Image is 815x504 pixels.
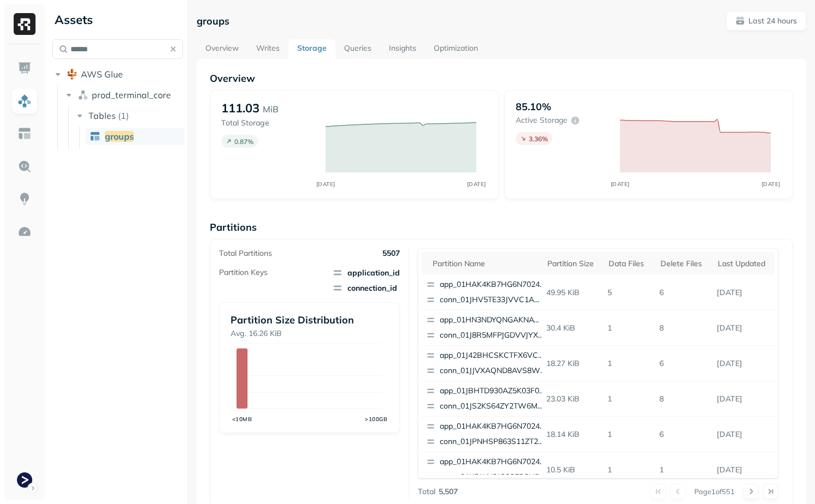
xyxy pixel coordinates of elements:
[219,267,268,278] p: Partition Keys
[610,181,629,188] tspan: [DATE]
[440,401,546,412] p: conn_01JS2KS64ZY2TW6MFNDESMGA9H
[542,354,603,373] p: 18.27 KiB
[316,181,335,188] tspan: [DATE]
[433,259,536,269] div: Partition name
[440,315,546,326] p: app_01HN3NDYQNGAKNAW6S4JHY8MSA
[422,346,551,381] button: app_01J42BHCSKCTFX6VCA8QNRA04Mconn_01JJVXAQND8AVS8WTCHN5ZKAFE
[210,221,793,233] p: Partitions
[335,39,380,59] a: Queries
[655,319,712,338] p: 8
[542,460,603,479] p: 10.5 KiB
[440,279,546,290] p: app_01HAK4KB7HG6N7024210G3S8D5
[712,319,775,338] p: Sep 13, 2025
[67,69,78,80] img: root
[234,137,253,146] p: 0.87 %
[694,487,735,496] p: Page 1 of 551
[210,72,793,85] p: Overview
[17,225,32,239] img: Optimization
[288,39,335,59] a: Storage
[332,283,400,293] span: connection_id
[221,118,314,128] p: Total Storage
[542,319,603,338] p: 30.4 KiB
[712,389,775,409] p: Sep 13, 2025
[655,389,712,409] p: 8
[712,283,775,302] p: Sep 13, 2025
[422,275,551,310] button: app_01HAK4KB7HG6N7024210G3S8D5conn_01JHV5TE33JVVC1AM6FDZMM2W9
[90,131,101,142] img: table
[232,416,252,423] tspan: <10MB
[231,314,388,326] p: Partition Size Distribution
[380,39,425,59] a: Insights
[63,86,184,104] button: prod_terminal_core
[603,319,655,338] p: 1
[382,248,400,259] p: 5507
[655,460,712,479] p: 1
[439,487,458,497] p: 5,507
[17,61,32,75] img: Dashboard
[78,89,88,100] img: namespace
[712,354,775,373] p: Sep 13, 2025
[440,295,546,305] p: conn_01JHV5TE33JVVC1AM6FDZMM2W9
[17,472,32,488] img: Terminal
[74,107,184,124] button: Tables(1)
[761,181,780,188] tspan: [DATE]
[466,181,486,188] tspan: [DATE]
[14,13,36,35] img: Ryft
[440,330,546,341] p: conn_01J8R5MFPJGDVVJYXSS2V0VWS6
[718,259,769,269] div: Last updated
[440,436,546,447] p: conn_01JPNHSP863S11ZT2WF8JCK61M
[52,11,183,28] div: Assets
[609,259,649,269] div: Data Files
[197,15,229,27] p: groups
[603,425,655,444] p: 1
[105,131,134,142] span: groups
[542,389,603,409] p: 23.03 KiB
[85,128,185,145] a: groups
[422,381,551,416] button: app_01JBHTD930AZ5K03F0V6SH1TFSconn_01JS2KS64ZY2TW6MFNDESMGA9H
[418,487,435,497] p: Total
[17,192,32,206] img: Insights
[440,457,546,467] p: app_01HAK4KB7HG6N7024210G3S8D5
[81,69,123,80] span: AWS Glue
[231,328,388,339] p: Avg. 16.26 KiB
[247,39,288,59] a: Writes
[52,65,183,83] button: AWS Glue
[603,460,655,479] p: 1
[655,425,712,444] p: 6
[425,39,487,59] a: Optimization
[422,452,551,487] button: app_01HAK4KB7HG6N7024210G3S8D5conn_01K51XY2JC8SFB2HP8DJHHSZGF
[197,39,247,59] a: Overview
[17,159,32,173] img: Query Explorer
[365,416,388,423] tspan: >100GB
[92,89,171,100] span: prod_terminal_core
[440,421,546,432] p: app_01HAK4KB7HG6N7024210G3S8D5
[603,354,655,373] p: 1
[422,310,551,345] button: app_01HN3NDYQNGAKNAW6S4JHY8MSAconn_01J8R5MFPJGDVVJYXSS2V0VWS6
[655,283,712,302] p: 6
[655,354,712,373] p: 6
[726,11,806,31] button: Last 24 hours
[219,248,272,259] p: Total Partitions
[516,115,568,125] p: Active storage
[660,259,707,269] div: Delete Files
[529,135,548,143] p: 3.36 %
[712,460,775,479] p: Sep 13, 2025
[603,389,655,409] p: 1
[332,267,400,278] span: application_id
[542,425,603,444] p: 18.14 KiB
[17,127,32,141] img: Asset Explorer
[440,350,546,361] p: app_01J42BHCSKCTFX6VCA8QNRA04M
[422,417,551,452] button: app_01HAK4KB7HG6N7024210G3S8D5conn_01JPNHSP863S11ZT2WF8JCK61M
[17,94,32,108] img: Assets
[516,100,551,113] p: 85.10%
[440,365,546,376] p: conn_01JJVXAQND8AVS8WTCHN5ZKAFE
[221,100,259,116] p: 111.03
[547,259,598,269] div: Partition size
[603,283,655,302] p: 5
[263,103,279,116] p: MiB
[542,283,603,302] p: 49.95 KiB
[118,110,129,121] p: ( 1 )
[712,425,775,444] p: Sep 13, 2025
[440,386,546,397] p: app_01JBHTD930AZ5K03F0V6SH1TFS
[88,110,116,121] span: Tables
